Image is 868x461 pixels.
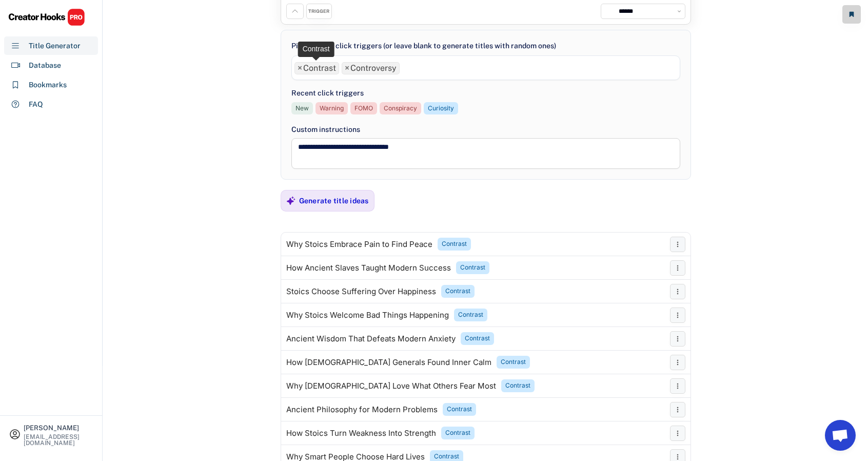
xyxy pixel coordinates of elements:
div: New [295,104,309,113]
div: TRIGGER [308,8,329,15]
div: Recent click triggers [291,88,364,99]
div: Ancient Philosophy for Modern Problems [286,406,438,414]
span: × [345,64,349,72]
div: FAQ [29,99,43,110]
div: How [DEMOGRAPHIC_DATA] Generals Found Inner Calm [286,358,491,367]
div: Ancient Wisdom That Defeats Modern Anxiety [286,335,456,343]
div: Database [29,60,61,71]
div: Generate title ideas [299,196,369,205]
div: Curiosity [428,104,454,113]
div: How Ancient Slaves Taught Modern Success [286,264,451,272]
div: How Stoics Turn Weakness Into Strength [286,429,436,437]
a: Open chat [825,420,856,451]
div: [PERSON_NAME] [24,425,93,431]
div: Contrast [465,334,490,343]
div: Bookmarks [29,80,67,90]
span: × [298,64,302,72]
div: Conspiracy [384,104,417,113]
div: Contrast [458,311,483,319]
div: Why Stoics Embrace Pain to Find Peace [286,240,432,248]
div: Contrast [447,405,472,414]
div: Contrast [505,381,530,390]
div: Warning [320,104,344,113]
div: Why [DEMOGRAPHIC_DATA] Love What Others Fear Most [286,382,496,390]
li: Controversy [342,62,400,74]
div: FOMO [354,104,373,113]
div: Stoics Choose Suffering Over Happiness [286,287,436,296]
div: Contrast [445,287,470,296]
div: Contrast [445,429,470,437]
img: CHPRO%20Logo.svg [8,8,85,26]
div: Why Stoics Welcome Bad Things Happening [286,311,449,319]
div: Custom instructions [291,124,680,135]
li: Contrast [294,62,339,74]
div: Title Generator [29,41,81,51]
img: channels4_profile.jpg [604,7,613,16]
div: Pick up to 10 click triggers (or leave blank to generate titles with random ones) [291,41,556,51]
div: [EMAIL_ADDRESS][DOMAIN_NAME] [24,434,93,446]
div: Contrast [460,263,485,272]
div: Contrast [434,452,459,461]
div: Contrast [442,240,467,248]
div: Why Smart People Choose Hard Lives [286,453,425,461]
div: Contrast [501,358,526,367]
